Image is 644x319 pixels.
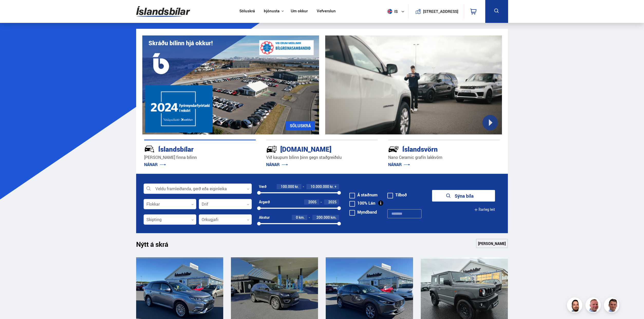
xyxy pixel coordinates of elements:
[144,144,155,154] img: JRvxyua_JYH6wB4c.svg
[387,9,392,14] img: svg+xml;base64,PHN2ZyB4bWxucz0iaHR0cDovL3d3dy53My5vcmcvMjAwMC9zdmciIHdpZHRoPSI1MTIiIGhlaWdodD0iNT...
[266,144,277,154] img: tr5P-W3DuiFaO7aO.svg
[239,9,255,14] a: Söluskrá
[330,185,334,189] span: kr.
[349,210,377,214] label: Myndband
[144,162,166,167] a: NÁNAR
[296,215,298,220] span: 0
[328,199,337,204] span: 2025
[4,2,20,17] button: Opna LiveChat spjallviðmót
[349,201,375,205] label: 100% Lán
[266,154,378,160] p: Við kaupum bílinn þinn gegn staðgreiðslu
[411,4,461,19] a: [STREET_ADDRESS]
[299,215,305,220] span: km.
[311,184,329,189] span: 10.000.000
[142,35,319,134] img: eKx6w-_Home_640_.png
[281,184,294,189] span: 100.000
[334,185,337,189] span: +
[317,9,336,14] a: Vefverslun
[148,40,213,47] h1: Skráðu bílinn hjá okkur!
[308,199,316,204] span: 2005
[286,121,315,130] a: SÖLUSKRÁ
[144,144,238,153] div: Íslandsbílar
[432,190,495,202] button: Sýna bíla
[266,162,288,167] a: NÁNAR
[388,144,482,153] div: Íslandsvörn
[295,185,299,189] span: kr.
[259,200,270,204] div: Árgerð
[316,215,330,220] span: 200.000
[144,154,256,160] p: [PERSON_NAME] finna bílinn
[385,9,398,14] span: is
[605,298,620,314] img: FbJEzSuNWCJXmdc-.webp
[568,298,583,314] img: nhp88E3Fdnt1Opn2.png
[474,204,495,215] button: Ítarleg leit
[586,298,602,314] img: siFngHWaQ9KaOqBr.png
[388,162,410,167] a: NÁNAR
[136,240,177,251] h1: Nýtt á skrá
[266,144,360,153] div: [DOMAIN_NAME]
[388,144,399,154] img: -Svtn6bYgwAsiwNX.svg
[259,215,270,220] div: Akstur
[291,9,308,14] a: Um okkur
[349,193,378,197] label: Á staðnum
[136,3,190,20] img: G0Ugv5HjCgRt.svg
[425,9,456,14] button: [STREET_ADDRESS]
[476,239,508,248] a: [PERSON_NAME]
[388,154,500,160] p: Nano Ceramic grafín lakkvörn
[259,185,266,189] div: Verð
[385,4,408,19] button: is
[387,193,407,197] label: Tilboð
[331,215,337,220] span: km.
[264,9,279,14] button: Þjónusta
